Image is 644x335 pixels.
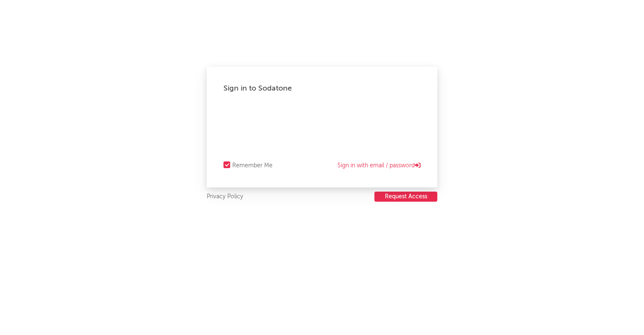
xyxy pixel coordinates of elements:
[374,192,437,202] button: Request Access
[338,161,421,171] a: Sign in with email / password
[232,161,273,171] div: Remember Me
[207,192,243,202] a: Privacy Policy
[223,83,421,93] div: Sign in to Sodatone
